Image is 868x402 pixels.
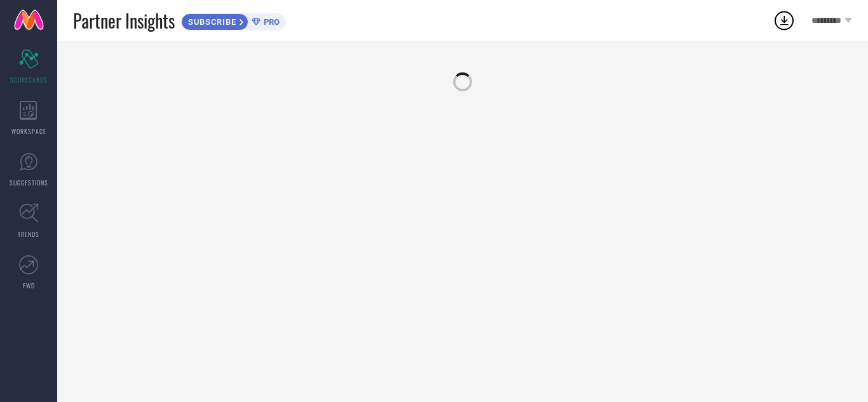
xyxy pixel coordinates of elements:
[181,10,286,30] a: SUBSCRIBEPRO
[773,9,796,32] div: Open download list
[23,281,35,290] span: FWD
[11,126,46,136] span: WORKSPACE
[73,8,175,34] span: Partner Insights
[18,229,39,239] span: TRENDS
[10,178,48,187] span: SUGGESTIONS
[261,17,280,27] span: PRO
[182,17,240,27] span: SUBSCRIBE
[10,75,48,84] span: SCORECARDS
